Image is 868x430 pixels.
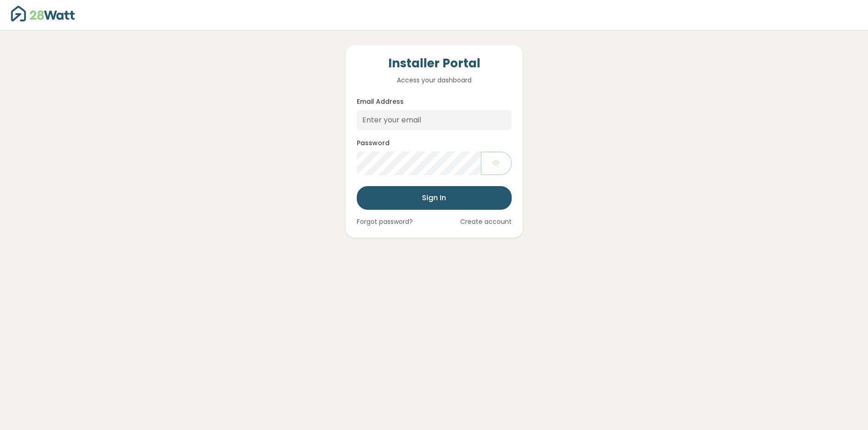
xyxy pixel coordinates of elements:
label: Password [357,138,390,148]
h4: Installer Portal [357,56,512,71]
img: 28Watt [11,6,75,21]
p: Access your dashboard [357,75,512,85]
label: Email Address [357,97,404,106]
button: Sign In [357,186,512,210]
button: Show password [481,152,512,175]
a: Create account [460,217,512,227]
input: Enter your email [357,110,512,130]
a: Forgot password? [357,217,413,227]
